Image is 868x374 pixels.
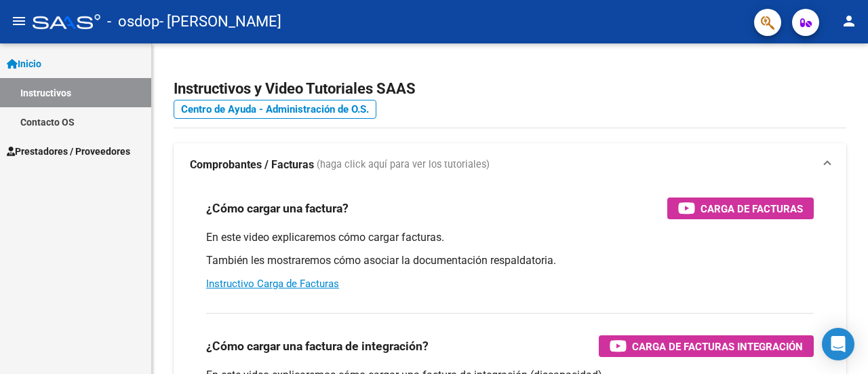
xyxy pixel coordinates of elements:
[174,76,846,102] h2: Instructivos y Video Tutoriales SAAS
[190,157,314,172] strong: Comprobantes / Facturas
[632,338,803,355] span: Carga de Facturas Integración
[206,199,349,218] h3: ¿Cómo cargar una factura?
[599,335,814,357] button: Carga de Facturas Integración
[667,198,814,219] button: Carga de Facturas
[7,56,41,71] span: Inicio
[701,200,803,217] span: Carga de Facturas
[159,7,281,37] span: - [PERSON_NAME]
[822,328,854,360] div: Open Intercom Messenger
[317,157,490,172] span: (haga click aquí para ver los tutoriales)
[11,13,27,29] mat-icon: menu
[206,337,429,356] h3: ¿Cómo cargar una factura de integración?
[206,230,814,245] p: En este video explicaremos cómo cargar facturas.
[206,278,339,290] a: Instructivo Carga de Facturas
[841,13,857,29] mat-icon: person
[7,144,130,159] span: Prestadores / Proveedores
[174,143,846,187] mat-expansion-panel-header: Comprobantes / Facturas (haga click aquí para ver los tutoriales)
[174,100,376,119] a: Centro de Ayuda - Administración de O.S.
[107,7,159,37] span: - osdop
[206,253,814,268] p: También les mostraremos cómo asociar la documentación respaldatoria.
